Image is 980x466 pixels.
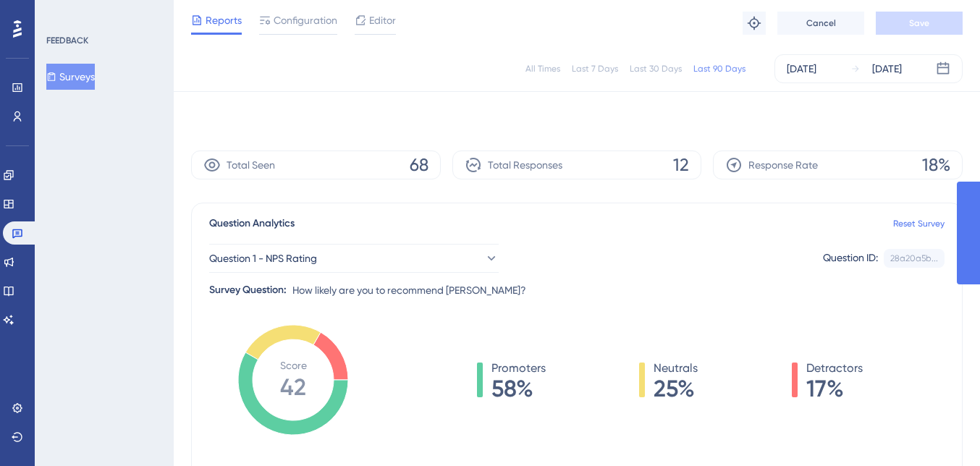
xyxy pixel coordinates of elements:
[654,377,698,400] span: 25%
[209,281,287,299] div: Survey Question:
[280,373,306,401] tspan: 42
[572,63,618,75] div: Last 7 Days
[46,64,95,90] button: Surveys
[806,360,863,377] span: Detractors
[893,218,945,229] a: Reset Survey
[274,12,337,29] span: Configuration
[46,35,88,46] div: FEEDBACK
[919,409,963,452] iframe: UserGuiding AI Assistant Launcher
[525,63,560,75] div: All Times
[209,215,295,232] span: Question Analytics
[630,63,682,75] div: Last 30 Days
[806,377,863,400] span: 17%
[922,153,950,177] span: 18%
[206,12,242,29] span: Reports
[488,156,562,174] span: Total Responses
[890,253,938,264] div: 28a20a5b...
[909,17,929,29] span: Save
[823,249,878,268] div: Question ID:
[748,156,818,174] span: Response Rate
[806,17,836,29] span: Cancel
[369,12,396,29] span: Editor
[292,281,526,299] span: How likely are you to recommend [PERSON_NAME]?
[491,377,546,400] span: 58%
[777,12,864,35] button: Cancel
[280,360,307,371] tspan: Score
[673,153,689,177] span: 12
[876,12,963,35] button: Save
[872,60,902,77] div: [DATE]
[227,156,275,174] span: Total Seen
[654,360,698,377] span: Neutrals
[491,360,546,377] span: Promoters
[209,244,499,273] button: Question 1 - NPS Rating
[209,250,317,267] span: Question 1 - NPS Rating
[410,153,428,177] span: 68
[693,63,745,75] div: Last 90 Days
[787,60,816,77] div: [DATE]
